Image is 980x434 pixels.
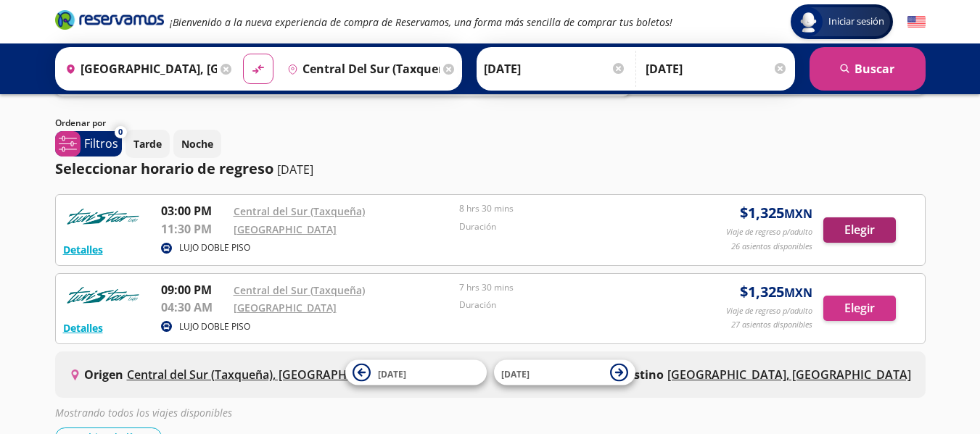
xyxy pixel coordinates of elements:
button: Elegir [823,296,896,321]
p: Noche [181,136,213,151]
input: Buscar Origen [59,51,218,87]
a: Brand Logo [55,9,164,35]
span: [DATE] [501,367,530,380]
p: Tarde [133,136,162,151]
p: [DATE] [277,161,313,178]
button: [DATE] [345,360,487,385]
span: $ 1,325 [740,281,812,303]
a: Central del Sur (Taxqueña) [234,283,365,297]
p: Duración [459,220,678,233]
p: Ordenar por [55,117,106,130]
p: 27 asientos disponibles [731,319,812,331]
input: Opcional [646,51,788,87]
p: 8 hrs 30 mins [459,202,678,215]
p: 09:00 PM [161,281,226,299]
p: Viaje de regreso p/adulto [726,226,812,238]
input: Elegir Fecha [484,51,626,87]
img: RESERVAMOS [63,281,143,310]
p: 7 hrs 30 mins [459,281,678,294]
p: 03:00 PM [161,202,226,220]
span: $ 1,325 [740,202,812,224]
p: Origen [84,366,123,383]
p: LUJO DOBLE PISO [179,320,250,333]
p: Seleccionar horario de regreso [55,158,273,180]
button: Noche [173,130,221,158]
button: Elegir [823,217,896,243]
button: 0Filtros [55,131,122,157]
a: Central del Sur (Taxqueña), [GEOGRAPHIC_DATA] [127,366,398,383]
button: English [907,13,926,31]
p: 26 asientos disponibles [731,241,812,253]
button: Tarde [125,130,170,158]
span: [DATE] [378,367,406,380]
span: 0 [118,126,123,138]
small: MXN [784,206,812,222]
p: Filtros [84,135,118,152]
p: Viaje de regreso p/adulto [726,305,812,317]
a: [GEOGRAPHIC_DATA], [GEOGRAPHIC_DATA] [667,366,911,383]
p: 04:30 AM [161,299,226,316]
p: 11:30 PM [161,220,226,238]
span: Iniciar sesión [823,14,890,29]
small: MXN [784,285,812,301]
a: Central del Sur (Taxqueña) [234,204,365,218]
button: Detalles [63,242,103,257]
p: Destino [619,366,664,383]
button: [DATE] [494,360,635,385]
img: RESERVAMOS [63,202,143,231]
button: Detalles [63,320,103,335]
i: Brand Logo [55,9,164,30]
p: LUJO DOBLE PISO [179,241,250,254]
em: ¡Bienvenido a la nueva experiencia de compra de Reservamos, una forma más sencilla de comprar tus... [170,15,672,29]
a: [GEOGRAPHIC_DATA] [234,301,337,314]
em: Mostrando todos los viajes disponibles [55,406,232,420]
a: [GEOGRAPHIC_DATA] [234,222,337,236]
p: Duración [459,299,678,312]
input: Buscar Destino [281,51,440,87]
button: Buscar [810,47,926,91]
